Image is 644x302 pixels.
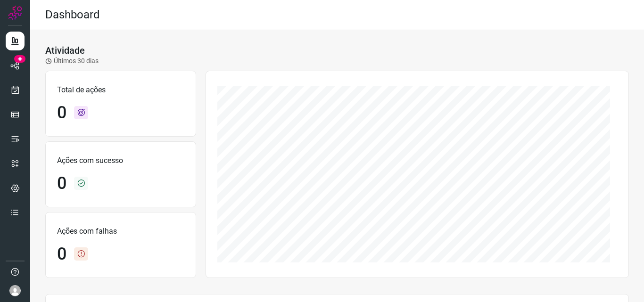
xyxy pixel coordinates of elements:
img: avatar-user-boy.jpg [9,285,21,296]
p: Ações com falhas [57,226,184,237]
h1: 0 [57,103,66,123]
h1: 0 [57,173,66,194]
p: Total de ações [57,84,184,96]
img: Logo [8,6,22,20]
h3: Atividade [45,45,85,56]
h2: Dashboard [45,8,100,22]
h1: 0 [57,244,66,264]
p: Últimos 30 dias [45,56,99,66]
p: Ações com sucesso [57,155,184,166]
